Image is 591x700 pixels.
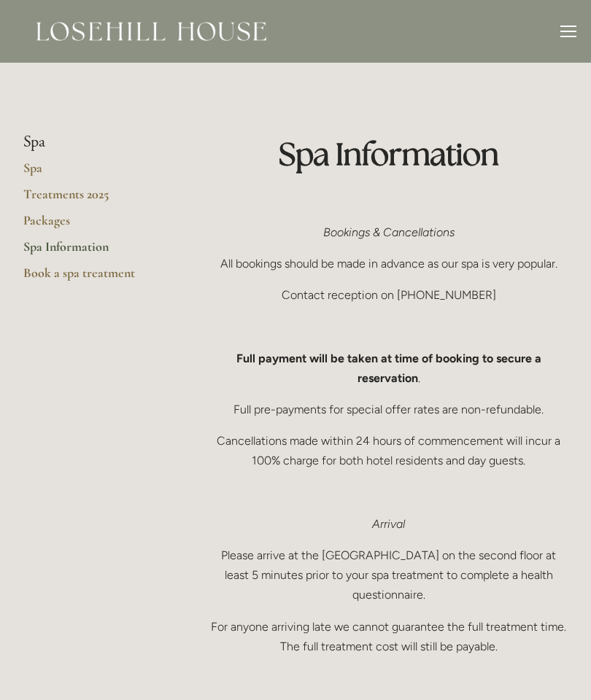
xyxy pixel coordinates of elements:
[209,400,568,419] p: Full pre-payments for special offer rates are non-refundable.
[23,160,163,186] a: Spa
[23,212,163,238] a: Packages
[209,431,568,470] p: Cancellations made within 24 hours of commencement will incur a 100% charge for both hotel reside...
[23,238,163,265] a: Spa Information
[209,349,568,388] p: .
[209,254,568,273] p: All bookings should be made in advance as our spa is very popular.
[36,22,266,41] img: Losehill House
[236,351,544,385] strong: Full payment will be taken at time of booking to secure a reservation
[209,617,568,656] p: For anyone arriving late we cannot guarantee the full treatment time. The full treatment cost wil...
[23,133,163,152] li: Spa
[279,134,499,174] strong: Spa Information
[372,517,405,531] em: Arrival
[209,285,568,305] p: Contact reception on [PHONE_NUMBER]
[323,225,455,239] em: Bookings & Cancellations
[209,545,568,605] p: Please arrive at the [GEOGRAPHIC_DATA] on the second floor at least 5 minutes prior to your spa t...
[23,186,163,212] a: Treatments 2025
[23,265,163,291] a: Book a spa treatment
